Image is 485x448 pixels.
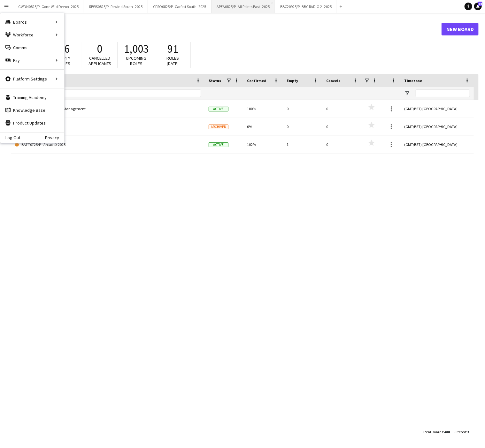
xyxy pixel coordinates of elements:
[209,107,228,111] span: Active
[322,136,362,153] div: 0
[0,28,64,41] div: Workforce
[423,426,450,438] div: :
[400,100,474,118] div: (GMT/BST) [GEOGRAPHIC_DATA]
[444,429,450,434] span: 488
[11,24,442,34] h1: Boards
[89,55,111,66] span: Cancelled applicants
[209,78,221,83] span: Status
[45,135,64,140] a: Privacy
[148,0,212,13] button: CFSO0825/P- Carfest South- 2025
[0,41,64,54] a: Comms
[0,135,20,140] a: Log Out
[400,136,474,153] div: (GMT/BST) [GEOGRAPHIC_DATA]
[454,429,466,434] span: Filtered
[454,426,469,438] div: :
[0,54,64,67] div: Pay
[209,125,228,129] span: Archived
[243,118,283,135] div: 0%
[283,118,322,135] div: 0
[27,89,201,97] input: Board name Filter Input
[275,0,337,13] button: BBC20925/P- BBC RADIO 2- 2025
[283,136,322,153] div: 1
[84,0,148,13] button: REWS0825/P- Rewind South- 2025
[167,55,179,66] span: Roles [DATE]
[124,42,149,56] span: 1,003
[287,78,298,83] span: Empty
[15,136,201,154] a: BATT0725/P - ArcadeX 2025
[423,429,443,434] span: Total Boards
[209,142,228,147] span: Active
[478,2,482,6] span: 84
[467,429,469,434] span: 3
[15,100,201,118] a: ARCA0825/P Arcade X Site Management
[474,3,482,10] a: 84
[0,91,64,104] a: Training Academy
[247,78,266,83] span: Confirmed
[243,100,283,118] div: 100%
[322,118,362,135] div: 0
[404,78,422,83] span: Timezone
[0,117,64,129] a: Product Updates
[212,0,275,13] button: APEA0825/P- All Points East- 2025
[400,118,474,135] div: (GMT/BST) [GEOGRAPHIC_DATA]
[97,42,103,56] span: 0
[0,72,64,85] div: Platform Settings
[442,23,479,35] a: New Board
[0,104,64,117] a: Knowledge Base
[283,100,322,118] div: 0
[126,55,147,66] span: Upcoming roles
[15,118,201,136] a: BATT0724/P Arcade 2024
[404,90,410,96] button: Open Filter Menu
[0,16,64,28] div: Boards
[13,0,84,13] button: GWDN0825/P- Gone Wild Devon- 2025
[416,89,470,97] input: Timezone Filter Input
[167,42,178,56] span: 91
[326,78,340,83] span: Cancels
[243,136,283,153] div: 102%
[322,100,362,118] div: 0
